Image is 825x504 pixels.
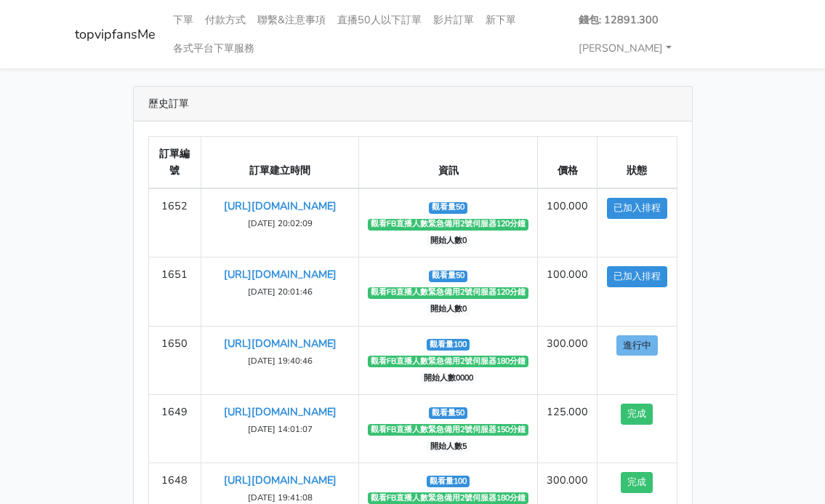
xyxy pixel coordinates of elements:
span: 觀看FB直播人數緊急備用2號伺服器120分鐘 [368,219,529,231]
small: [DATE] 19:41:08 [248,492,313,503]
span: 觀看量100 [427,339,470,351]
a: 聯繫&注意事項 [251,6,331,34]
span: 開始人數5 [427,441,470,452]
td: 1649 [148,394,201,463]
button: 完成 [621,472,653,493]
a: [URL][DOMAIN_NAME] [224,199,337,213]
span: 觀看量50 [429,271,468,282]
button: 完成 [621,404,653,425]
a: [URL][DOMAIN_NAME] [224,267,337,281]
td: 1651 [148,257,201,326]
div: 歷史訂單 [134,87,692,121]
a: 付款方式 [199,6,251,34]
th: 價格 [538,137,597,189]
td: 1650 [148,326,201,394]
a: 各式平台下單服務 [167,34,260,63]
a: topvipfansMe [75,20,156,49]
button: 已加入排程 [607,198,667,219]
a: 直播50人以下訂單 [331,6,427,34]
span: 開始人數0000 [420,372,476,384]
td: 300.000 [538,326,597,394]
span: 觀看量50 [429,202,468,214]
a: [URL][DOMAIN_NAME] [224,404,337,419]
small: [DATE] 14:01:07 [248,423,313,435]
th: 訂單編號 [148,137,201,189]
td: 100.000 [538,257,597,326]
td: 1652 [148,188,201,257]
small: [DATE] 19:40:46 [248,355,313,367]
th: 訂單建立時間 [201,137,359,189]
small: [DATE] 20:01:46 [248,286,313,297]
span: 觀看FB直播人數緊急備用2號伺服器120分鐘 [368,287,529,299]
button: 進行中 [616,335,658,356]
small: [DATE] 20:02:09 [248,217,313,229]
a: [URL][DOMAIN_NAME] [224,336,337,351]
span: 觀看量100 [427,476,470,487]
span: 觀看FB直播人數緊急備用2號伺服器180分鐘 [368,356,529,367]
th: 狀態 [597,137,677,189]
a: 錢包: 12891.300 [573,6,664,34]
span: 開始人數0 [427,304,470,316]
a: [PERSON_NAME] [573,34,677,63]
a: [URL][DOMAIN_NAME] [224,473,337,487]
span: 開始人數0 [427,236,470,247]
a: 影片訂單 [427,6,480,34]
td: 125.000 [538,394,597,463]
strong: 錢包: 12891.300 [579,12,659,27]
td: 100.000 [538,188,597,257]
a: 下單 [167,6,199,34]
a: 新下單 [480,6,522,34]
span: 觀看FB直播人數緊急備用2號伺服器180分鐘 [368,492,529,504]
button: 已加入排程 [607,266,667,287]
th: 資訊 [358,137,538,189]
span: 觀看FB直播人數緊急備用2號伺服器150分鐘 [368,424,529,436]
span: 觀看量50 [429,407,468,419]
